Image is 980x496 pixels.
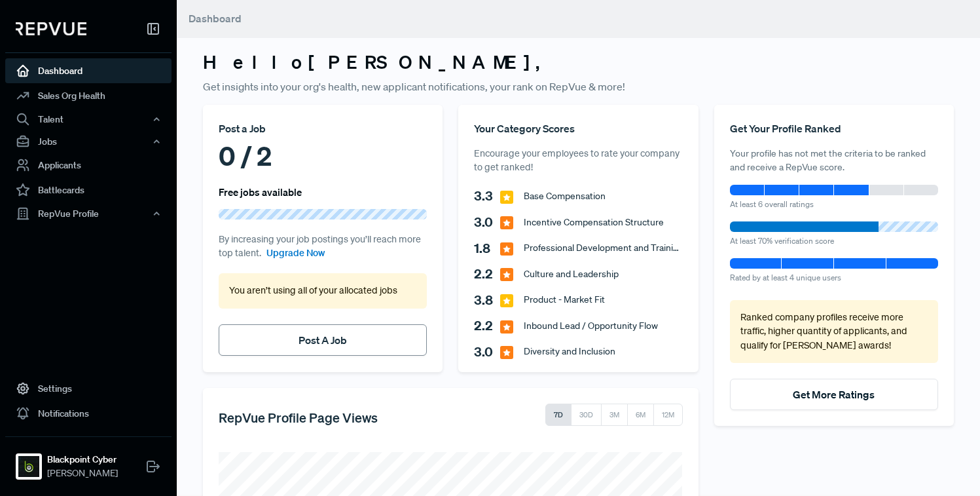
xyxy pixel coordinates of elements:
[474,264,500,284] span: 2.2
[203,79,954,94] p: Get insights into your org's health, new applicant notifications, your rank on RepVue & more!
[740,311,928,353] p: Ranked company profiles receive more traffic, higher quantity of applicants, and qualify for [PER...
[219,121,427,136] div: Post a Job
[524,319,658,333] span: Inbound Lead / Opportunity Flow
[5,58,172,83] a: Dashboard
[47,453,118,467] strong: Blackpoint Cyber
[203,51,954,73] h3: Hello [PERSON_NAME] ,
[266,246,325,261] a: Upgrade Now
[219,186,302,198] h6: Free jobs available
[524,241,682,255] span: Professional Development and Training
[730,235,834,246] span: At least 70% verification score
[545,404,572,426] button: 7D
[627,404,654,426] button: 6M
[5,202,172,225] button: RepVue Profile
[730,147,938,174] p: Your profile has not met the criteria to be ranked and receive a RepVue score.
[474,290,500,310] span: 3.8
[474,147,682,175] p: Encourage your employees to rate your company to get ranked!
[5,401,172,426] a: Notifications
[47,467,118,480] span: [PERSON_NAME]
[730,272,841,283] span: Rated by at least 4 unique users
[730,199,814,210] span: At least 6 overall ratings
[16,22,86,35] img: RepVue
[5,153,172,178] a: Applicants
[5,108,172,130] button: Talent
[474,121,682,136] div: Your Category Scores
[524,293,605,307] span: Product - Market Fit
[18,456,39,477] img: Blackpoint Cyber
[229,284,416,298] p: You aren’t using all of your allocated jobs
[474,212,500,232] span: 3.0
[571,404,602,426] button: 30D
[474,342,500,362] span: 3.0
[5,83,172,108] a: Sales Org Health
[299,334,347,347] a: Post A Job
[730,121,938,136] div: Get Your Profile Ranked
[189,12,242,25] span: Dashboard
[730,379,938,410] button: Get More Ratings
[219,233,427,261] p: By increasing your job postings you’ll reach more top talent.
[5,376,172,401] a: Settings
[474,238,500,258] span: 1.8
[524,189,606,203] span: Base Compensation
[524,216,664,229] span: Incentive Compensation Structure
[601,404,628,426] button: 3M
[474,186,500,206] span: 3.3
[524,267,619,281] span: Culture and Leadership
[5,436,172,486] a: Blackpoint CyberBlackpoint Cyber[PERSON_NAME]
[5,178,172,202] a: Battlecards
[474,316,500,335] span: 2.2
[524,345,615,358] span: Diversity and Inclusion
[5,130,172,153] button: Jobs
[219,410,378,425] h5: RepVue Profile Page Views
[219,136,427,176] div: 0 / 2
[219,324,427,356] button: Post A Job
[653,404,683,426] button: 12M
